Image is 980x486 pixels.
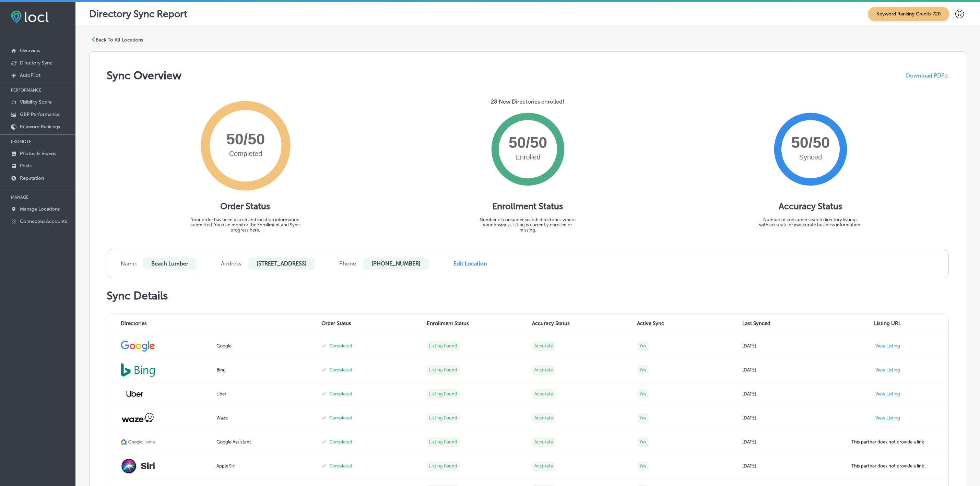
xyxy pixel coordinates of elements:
label: Accurate [532,341,555,351]
p: [PHONE_NUMBER] [363,258,429,270]
p: Directory Sync [20,60,52,66]
div: Google [216,343,314,348]
th: Listing URL [843,313,948,334]
div: Waze [216,415,314,420]
p: AutoPilot [20,72,40,78]
label: Address: [221,260,243,267]
label: Listing Found [427,341,460,351]
label: Completed [329,415,352,420]
label: Accurate [532,389,555,399]
div: Uber [216,391,314,396]
td: [DATE] [738,334,843,358]
label: Yes [637,461,649,471]
label: Listing Found [427,437,460,447]
img: fda3e92497d09a02dc62c9cd864e3231.png [11,11,49,23]
span: Download PDF [906,72,944,79]
a: Back To All Locations [91,37,143,43]
a: Edit Location [453,260,487,267]
label: This partner does not provide a link [851,463,924,469]
label: Completed [329,463,352,469]
img: waze.png [121,412,155,423]
label: Accurate [532,365,555,375]
label: Yes [637,413,649,423]
p: Your order has been placed and location information submitted. You can monitor the Enrollment and... [185,217,305,233]
img: uber.png [121,385,149,402]
a: View Listing [875,415,900,420]
th: Accuracy Status [528,313,633,334]
label: Yes [637,341,649,351]
th: Active Sync [633,313,738,334]
label: Completed [329,343,352,348]
label: Completed [329,391,352,396]
p: Keyword Rankings [20,124,60,130]
td: [DATE] [738,454,843,478]
img: Siri-logo.png [121,458,155,474]
h1: Order Status [220,201,270,212]
p: Photos & Videos [20,151,56,156]
h1: Sync Overview [107,69,181,82]
label: Name: [121,260,138,267]
p: [STREET_ADDRESS] [248,258,315,270]
p: Number of consumer search directories where your business listing is currently enrolled or missing. [476,217,579,233]
label: Listing Found [427,365,460,375]
img: bing_Jjgns0f.png [121,363,155,377]
td: [DATE] [738,358,843,382]
h1: Sync Details [107,289,949,302]
h1: Accuracy Status [779,201,842,212]
th: Last Synced [738,313,843,334]
label: Yes [637,365,649,375]
p: Number of consumer search directory listings with accurate or inaccurate business information. [759,217,862,227]
p: Connected Accounts [20,218,67,224]
a: View Listing [875,367,900,372]
img: google-home.png [121,438,155,446]
p: Manage Locations [20,206,60,212]
div: Bing [216,367,314,372]
img: google.png [121,339,155,352]
label: Accurate [532,413,555,423]
a: View Listing [875,343,900,348]
label: Listing Found [427,413,460,423]
p: Back To All Locations [96,37,143,43]
label: Listing Found [427,389,460,399]
label: Yes [637,389,649,399]
td: [DATE] [738,382,843,406]
div: Google Assistant [216,439,314,444]
p: Overview [20,48,40,54]
label: Phone: [339,260,358,267]
label: Accurate [532,461,555,471]
td: [DATE] [738,430,843,454]
a: View Listing [875,391,900,396]
span: Keyword Ranking Credits: 720 [868,7,949,21]
th: Directories [107,313,212,334]
label: Yes [637,437,649,447]
p: Posts [20,163,32,169]
label: Completed [329,367,352,372]
th: Order Status [317,313,423,334]
h1: Enrollment Status [492,201,563,212]
p: 28 New Directories enrolled! [491,98,564,105]
td: [DATE] [738,406,843,430]
div: Apple Siri [216,463,314,469]
th: Enrollment Status [423,313,528,334]
p: Visibility Score [20,99,52,105]
label: Listing Found [427,461,460,471]
p: GBP Performance [20,111,60,117]
label: Completed [329,439,352,444]
p: Reputation [20,175,44,181]
label: Accurate [532,437,555,447]
label: This partner does not provide a link [851,439,924,444]
p: Beach Lumber [143,258,197,270]
p: Directory Sync Report [89,8,187,20]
